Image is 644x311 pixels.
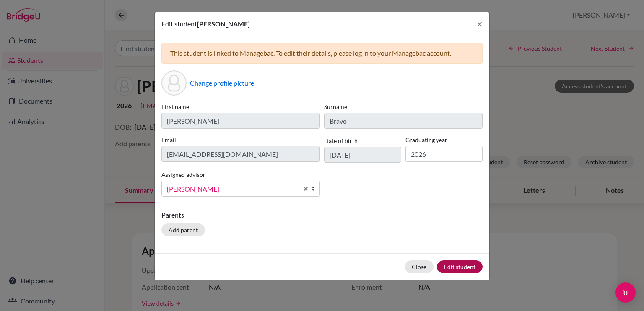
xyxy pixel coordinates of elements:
div: Profile picture [161,70,187,96]
span: [PERSON_NAME] [197,20,250,28]
button: Close [405,260,434,273]
span: [PERSON_NAME] [167,184,299,194]
span: Edit student [161,20,197,28]
div: This student is linked to Managebac. To edit their details, please log in to your Managebac account. [161,43,483,64]
span: × [477,18,483,30]
button: Edit student [437,260,483,273]
p: Parents [161,210,483,220]
input: dd/mm/yyyy [324,147,401,163]
label: Email [161,135,320,144]
label: First name [161,102,320,111]
button: Close [470,12,489,36]
div: Open Intercom Messenger [615,282,636,303]
label: Surname [324,102,483,111]
button: Add parent [161,223,205,236]
label: Date of birth [324,136,358,145]
label: Graduating year [405,135,483,144]
label: Assigned advisor [161,170,205,179]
